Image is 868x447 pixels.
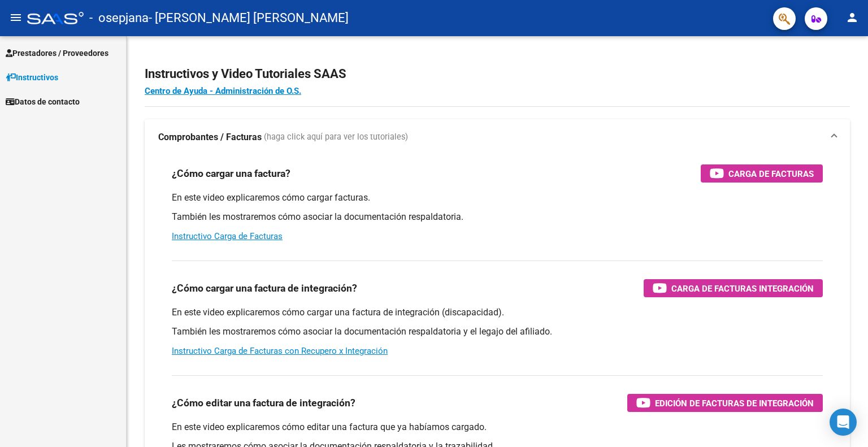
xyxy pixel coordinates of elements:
span: - [PERSON_NAME] [PERSON_NAME] [149,6,349,31]
p: También les mostraremos cómo asociar la documentación respaldatoria. [172,211,823,223]
span: Instructivos [6,71,58,84]
button: Carga de Facturas Integración [644,279,823,297]
h3: ¿Cómo cargar una factura? [172,166,290,181]
p: También les mostraremos cómo asociar la documentación respaldatoria y el legajo del afiliado. [172,326,823,338]
button: Edición de Facturas de integración [627,394,823,412]
a: Instructivo Carga de Facturas [172,231,283,241]
h2: Instructivos y Video Tutoriales SAAS [145,63,850,85]
span: Prestadores / Proveedores [6,47,108,59]
span: - osepjana [89,6,149,31]
p: En este video explicaremos cómo cargar facturas. [172,192,823,204]
mat-icon: person [845,11,859,24]
span: (haga click aquí para ver los tutoriales) [264,131,408,144]
mat-icon: menu [9,11,23,24]
a: Instructivo Carga de Facturas con Recupero x Integración [172,346,388,356]
div: Open Intercom Messenger [830,409,857,436]
mat-expansion-panel-header: Comprobantes / Facturas (haga click aquí para ver los tutoriales) [145,119,850,155]
span: Datos de contacto [6,96,80,108]
span: Carga de Facturas Integración [671,281,814,296]
p: En este video explicaremos cómo cargar una factura de integración (discapacidad). [172,306,823,319]
span: Edición de Facturas de integración [655,396,814,410]
h3: ¿Cómo editar una factura de integración? [172,395,355,411]
a: Centro de Ayuda - Administración de O.S. [145,86,301,96]
strong: Comprobantes / Facturas [158,131,262,144]
p: En este video explicaremos cómo editar una factura que ya habíamos cargado. [172,421,823,433]
button: Carga de Facturas [701,164,823,183]
span: Carga de Facturas [728,167,814,181]
h3: ¿Cómo cargar una factura de integración? [172,280,357,296]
